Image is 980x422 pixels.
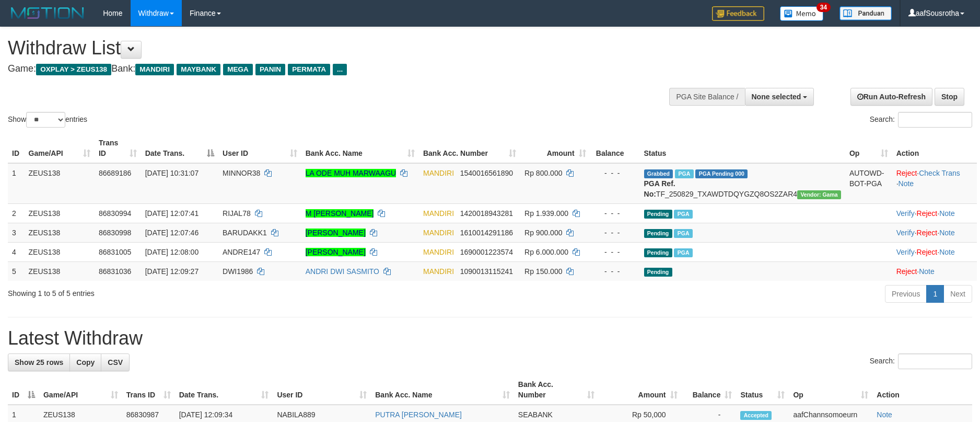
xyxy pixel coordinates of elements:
div: Showing 1 to 5 of 5 entries [8,284,401,299]
a: PUTRA [PERSON_NAME] [375,410,462,419]
span: RIJAL78 [223,209,251,218]
th: User ID: activate to sort column ascending [218,133,301,163]
span: Accepted [740,411,772,420]
th: Balance [590,133,640,163]
span: ANDRE147 [223,248,260,256]
th: Balance: activate to sort column ascending [682,375,737,405]
span: MANDIRI [423,248,454,256]
td: 1 [8,163,25,204]
span: CSV [108,358,123,367]
td: 4 [8,242,25,261]
span: Pending [644,268,672,277]
a: Note [939,209,955,218]
th: Action [872,375,972,405]
span: [DATE] 12:09:27 [145,267,199,276]
a: [PERSON_NAME] [306,229,366,237]
span: BARUDAKK1 [223,229,267,237]
input: Search: [898,112,972,128]
td: ZEUS138 [25,242,95,261]
th: Date Trans.: activate to sort column ascending [175,375,273,405]
span: MAYBANK [177,64,220,75]
span: Rp 6.000.000 [524,248,568,256]
th: Trans ID: activate to sort column ascending [122,375,175,405]
span: None selected [752,93,801,101]
td: 2 [8,203,25,223]
th: Trans ID: activate to sort column ascending [95,133,141,163]
span: Rp 800.000 [524,169,562,177]
span: MANDIRI [423,169,454,177]
th: ID [8,133,25,163]
div: - - - [594,266,636,277]
td: · · [892,163,977,204]
span: Copy 1690001223574 to clipboard [460,248,513,256]
span: [DATE] 10:31:07 [145,169,199,177]
span: Rp 150.000 [524,267,562,276]
td: · [892,261,977,281]
input: Search: [898,353,972,369]
span: Rp 1.939.000 [524,209,568,218]
img: panduan.png [839,6,892,20]
span: MINNOR38 [223,169,260,177]
span: Show 25 rows [15,358,63,367]
td: 5 [8,261,25,281]
span: Copy 1090013115241 to clipboard [460,267,513,276]
a: [PERSON_NAME] [306,248,366,256]
select: Showentries [26,112,65,128]
th: Date Trans.: activate to sort column descending [141,133,218,163]
div: - - - [594,168,636,178]
a: Note [899,179,914,188]
a: ANDRI DWI SASMITO [306,267,379,276]
span: [DATE] 12:08:00 [145,248,199,256]
a: Stop [935,88,964,106]
span: DWI1986 [223,267,253,276]
td: TF_250829_TXAWDTDQYGZQ8OS2ZAR4 [640,163,845,204]
td: · · [892,203,977,223]
span: 86830994 [99,209,131,218]
td: ZEUS138 [25,163,95,204]
th: Status: activate to sort column ascending [736,375,789,405]
span: 86831005 [99,248,131,256]
a: Reject [896,267,917,276]
a: Note [919,267,935,276]
td: 3 [8,223,25,242]
span: Copy 1610014291186 to clipboard [460,229,513,237]
span: PGA Pending [695,169,748,178]
span: Pending [644,248,672,257]
span: 86831036 [99,267,131,276]
div: - - - [594,247,636,257]
span: Marked by aafsreyleap [674,229,692,238]
th: Op: activate to sort column ascending [789,375,872,405]
h1: Latest Withdraw [8,328,972,349]
span: Vendor URL: https://trx31.1velocity.biz [797,190,841,199]
td: · · [892,242,977,261]
span: 86689186 [99,169,131,177]
img: Button%20Memo.svg [780,6,824,21]
a: Reject [917,209,938,218]
b: PGA Ref. No: [644,179,675,198]
th: ID: activate to sort column descending [8,375,39,405]
img: MOTION_logo.png [8,5,87,21]
span: Grabbed [644,169,673,178]
span: MANDIRI [423,229,454,237]
td: AUTOWD-BOT-PGA [845,163,892,204]
th: Amount: activate to sort column ascending [599,375,682,405]
th: Bank Acc. Name: activate to sort column ascending [301,133,419,163]
th: Bank Acc. Number: activate to sort column ascending [419,133,520,163]
td: · · [892,223,977,242]
a: Reject [896,169,917,177]
span: PANIN [255,64,285,75]
label: Search: [870,112,972,128]
th: Status [640,133,845,163]
td: ZEUS138 [25,203,95,223]
span: [DATE] 12:07:41 [145,209,199,218]
h4: Game: Bank: [8,64,643,74]
a: Reject [917,229,938,237]
a: 1 [926,285,944,303]
button: None selected [745,88,814,106]
span: Copy 1420018943281 to clipboard [460,209,513,218]
img: Feedback.jpg [712,6,764,21]
span: OXPLAY > ZEUS138 [36,64,111,75]
span: [DATE] 12:07:46 [145,229,199,237]
a: Next [943,285,972,303]
a: Check Trans [919,169,960,177]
